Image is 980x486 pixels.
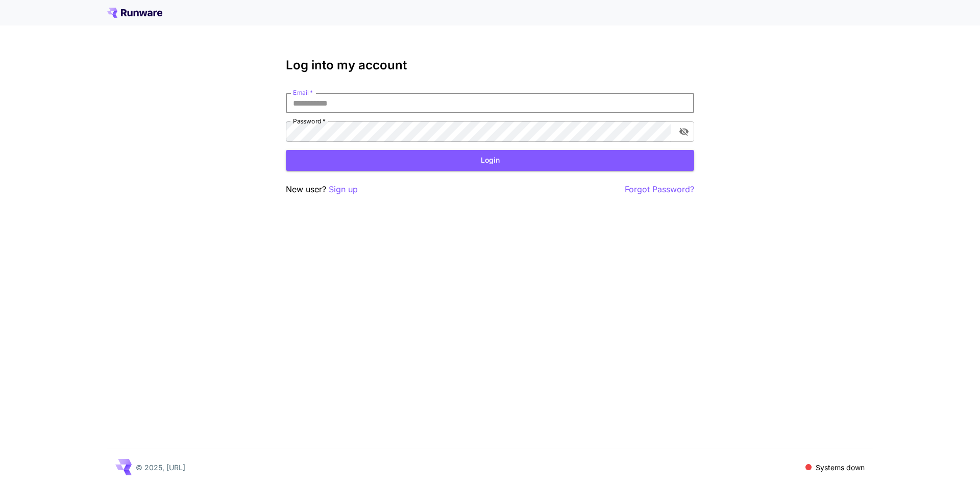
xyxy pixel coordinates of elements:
p: © 2025, [URL] [136,462,185,473]
button: toggle password visibility [675,122,693,141]
label: Password [293,117,326,125]
p: New user? [286,183,358,196]
label: Email [293,88,313,97]
h3: Log into my account [286,58,694,72]
button: Forgot Password? [625,183,694,196]
button: Sign up [329,183,358,196]
button: Login [286,150,694,171]
p: Systems down [816,462,865,473]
